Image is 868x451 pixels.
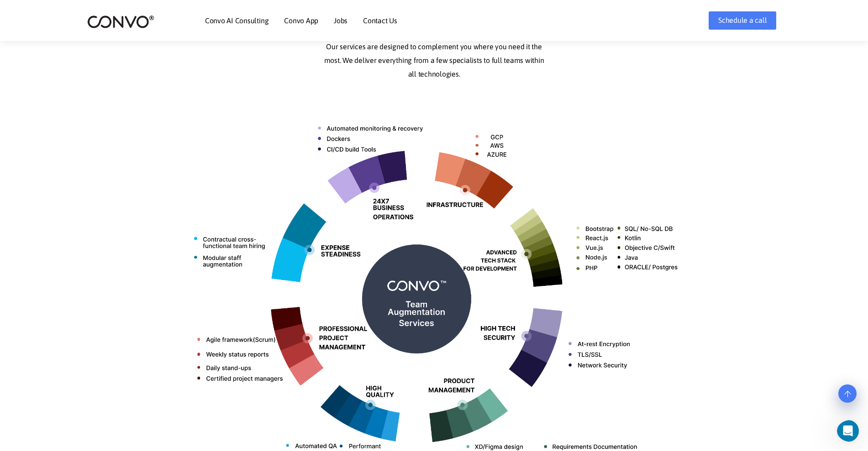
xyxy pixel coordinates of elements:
[205,17,268,24] a: Convo AI Consulting
[181,40,688,81] p: Our services are designed to complement you where you need it the most. We deliver everything fro...
[334,17,347,24] a: Jobs
[709,11,776,30] a: Schedule a call
[284,17,318,24] a: Convo App
[363,17,397,24] a: Contact Us
[87,15,154,29] img: logo_2.png
[837,420,865,442] iframe: Intercom live chat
